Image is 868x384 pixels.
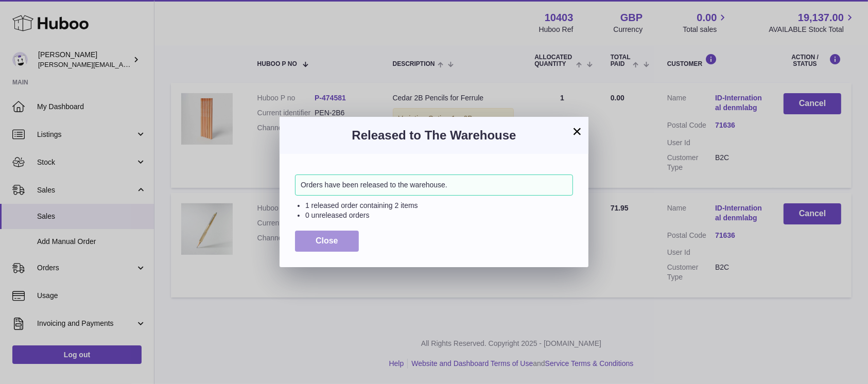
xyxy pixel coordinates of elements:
h3: Released to The Warehouse [295,127,573,144]
li: 0 unreleased orders [305,211,573,220]
div: Orders have been released to the warehouse. [295,174,573,196]
button: × [571,125,583,137]
button: Close [295,231,359,252]
li: 1 released order containing 2 items [305,201,573,211]
span: Close [316,236,338,245]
